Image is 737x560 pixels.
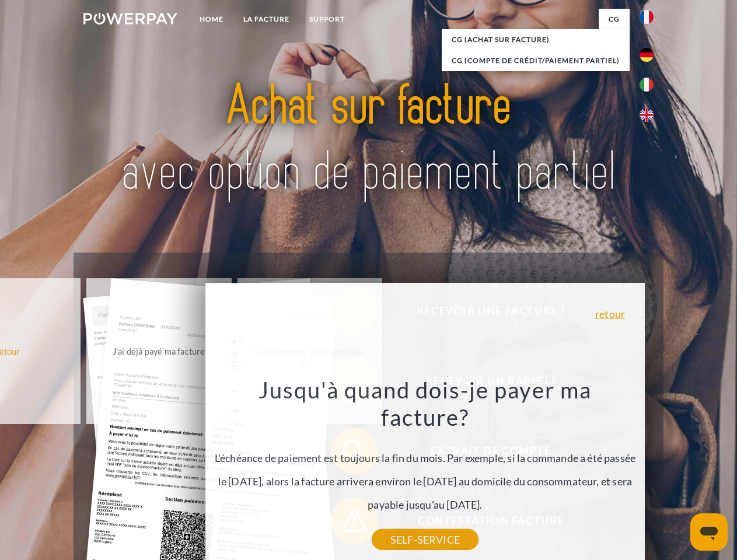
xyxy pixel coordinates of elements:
a: Support [299,9,355,30]
img: fr [640,10,654,24]
img: it [640,78,654,92]
div: J'ai déjà payé ma facture [93,343,225,359]
img: en [640,108,654,122]
img: title-powerpay_fr.svg [111,56,626,223]
img: logo-powerpay-white.svg [83,13,177,24]
h3: Jusqu'à quand dois-je payer ma facture? [212,376,638,432]
a: SELF-SERVICE [372,529,478,550]
a: CG (achat sur facture) [442,29,630,50]
a: LA FACTURE [233,9,299,30]
a: CG [599,9,630,30]
a: CG (Compte de crédit/paiement partiel) [442,50,630,71]
iframe: Bouton de lancement de la fenêtre de messagerie [690,513,728,551]
div: L'échéance de paiement est toujours la fin du mois. Par exemple, si la commande a été passée le [... [212,376,638,540]
a: Home [190,9,233,30]
a: retour [595,309,625,319]
img: de [640,48,654,62]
